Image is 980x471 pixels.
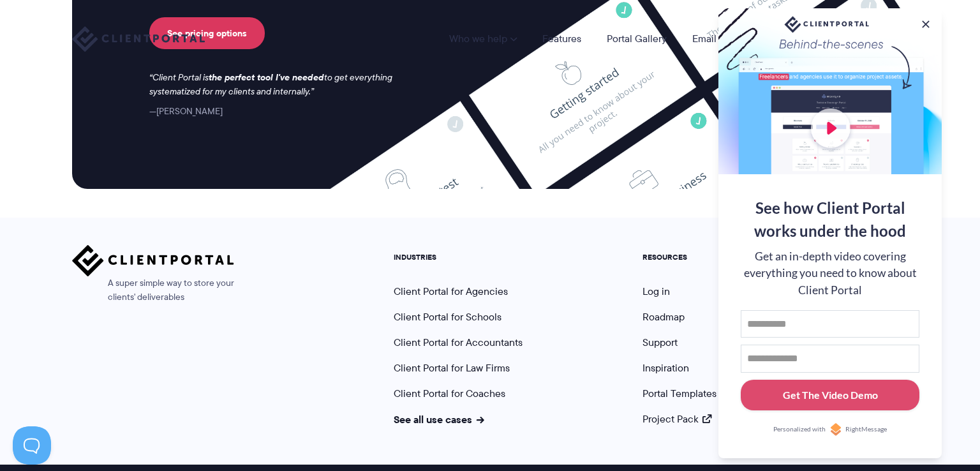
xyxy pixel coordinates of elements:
[394,412,484,427] a: See all use cases
[13,426,51,465] iframe: Toggle Customer Support
[741,423,919,436] a: Personalized withRightMessage
[394,310,501,324] a: Client Portal for Schools
[394,335,523,350] a: Client Portal for Accountants
[394,253,523,262] h5: INDUSTRIES
[642,335,678,350] a: Support
[149,71,410,99] p: Client Portal is to get everything systematized for my clients and internally.
[607,34,667,44] a: Portal Gallery
[449,34,517,44] a: Who we help
[692,34,751,44] a: Email Course
[642,253,716,262] h5: RESOURCES
[783,387,878,403] div: Get The Video Demo
[394,361,510,375] a: Client Portal for Law Firms
[149,105,223,117] cite: [PERSON_NAME]
[642,361,689,375] a: Inspiration
[72,276,234,304] span: A super simple way to store your clients' deliverables
[829,423,842,436] img: Personalized with RightMessage
[642,386,716,401] a: Portal Templates
[773,424,826,435] span: Personalized with
[741,380,919,411] button: Get The Video Demo
[845,424,887,435] span: RightMessage
[642,412,711,426] a: Project Pack
[394,386,505,401] a: Client Portal for Coaches
[209,70,324,84] strong: the perfect tool I've needed
[394,284,508,299] a: Client Portal for Agencies
[642,310,685,324] a: Roadmap
[741,197,919,243] div: See how Client Portal works under the hood
[642,284,670,299] a: Log in
[542,34,581,44] a: Features
[741,248,919,299] div: Get an in-depth video covering everything you need to know about Client Portal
